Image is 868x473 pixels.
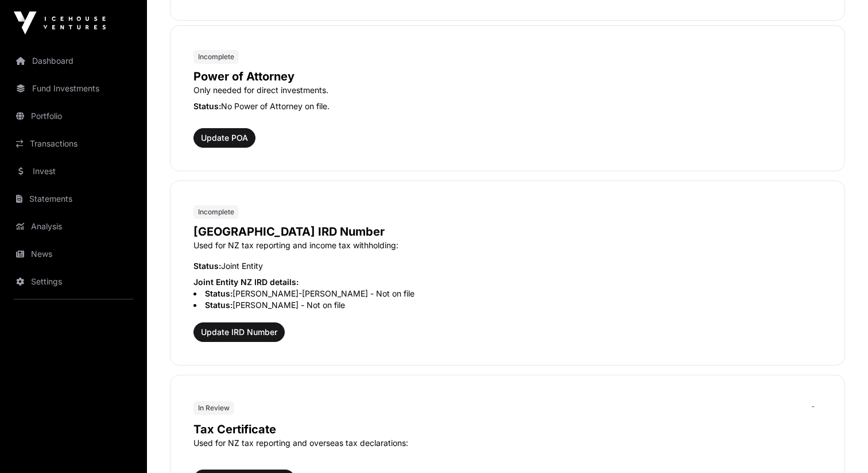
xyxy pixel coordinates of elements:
[811,401,815,412] p: -
[193,101,821,112] p: No Power of Attorney on file.
[193,421,821,437] p: Tax Certificate
[193,68,821,84] p: Power of Attorney
[9,214,138,239] a: Analysis
[198,403,230,413] span: In Review
[201,132,248,144] span: Update POA
[193,276,821,288] p: Joint Entity NZ IRD details:
[193,240,821,251] p: Used for NZ tax reporting and income tax withholding:
[198,52,234,61] span: Incomplete
[9,159,138,184] a: Invest
[193,84,821,96] p: Only needed for direct investments.
[9,186,138,211] a: Statements
[9,48,138,74] a: Dashboard
[9,76,138,101] a: Fund Investments
[205,289,232,298] span: Status:
[9,269,138,294] a: Settings
[193,260,821,272] p: Joint Entity
[198,207,234,217] span: Incomplete
[193,224,821,240] p: [GEOGRAPHIC_DATA] IRD Number
[205,300,232,310] span: Status:
[193,299,821,311] li: [PERSON_NAME] - Not on file
[193,288,821,299] li: [PERSON_NAME]-[PERSON_NAME] - Not on file
[193,128,255,148] button: Update POA
[193,437,821,449] p: Used for NZ tax reporting and overseas tax declarations:
[193,322,285,342] button: Update IRD Number
[201,326,277,338] span: Update IRD Number
[14,11,106,34] img: Icehouse Ventures Logo
[9,131,138,156] a: Transactions
[9,103,138,129] a: Portfolio
[9,241,138,267] a: News
[193,101,221,111] span: Status:
[193,261,221,271] span: Status:
[811,418,868,473] iframe: Chat Widget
